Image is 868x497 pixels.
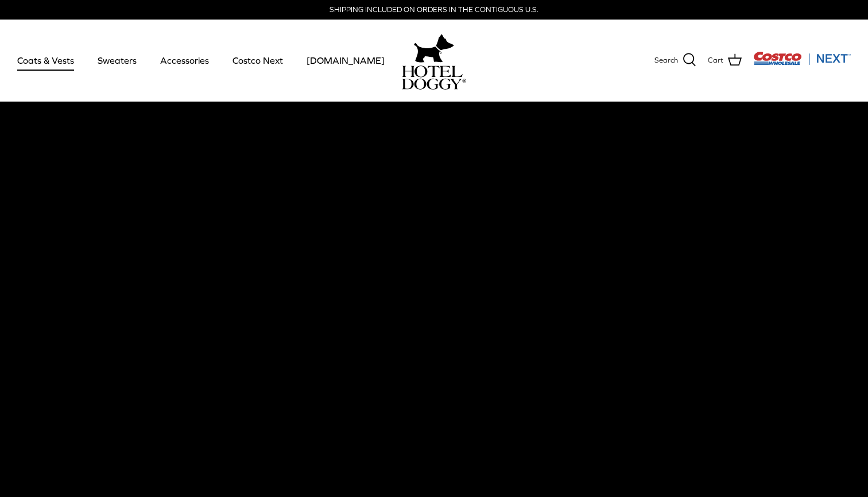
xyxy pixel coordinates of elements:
[414,31,454,66] img: hoteldoggy.com
[753,59,851,67] a: Visit Costco Next
[708,55,723,67] span: Cart
[654,53,696,68] a: Search
[402,66,466,90] img: hoteldoggycom
[222,41,293,80] a: Costco Next
[296,41,395,80] a: [DOMAIN_NAME]
[87,41,147,80] a: Sweaters
[753,51,851,66] img: Costco Next
[402,31,466,90] a: hoteldoggy.com hoteldoggycom
[7,41,84,80] a: Coats & Vests
[708,53,742,68] a: Cart
[654,55,678,67] span: Search
[150,41,219,80] a: Accessories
